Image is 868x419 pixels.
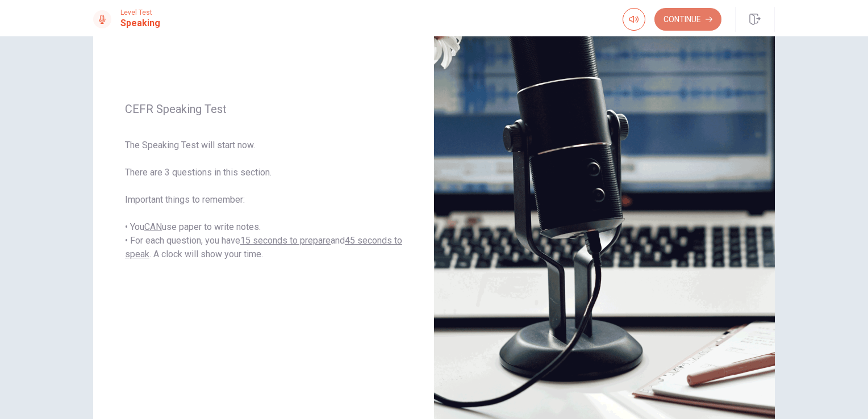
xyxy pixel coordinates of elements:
u: 15 seconds to prepare [240,235,331,246]
span: Level Test [120,9,160,16]
h1: Speaking [120,16,160,30]
button: Continue [654,8,721,31]
u: CAN [144,221,162,232]
span: The Speaking Test will start now. There are 3 questions in this section. Important things to reme... [125,139,402,261]
span: CEFR Speaking Test [125,102,402,116]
